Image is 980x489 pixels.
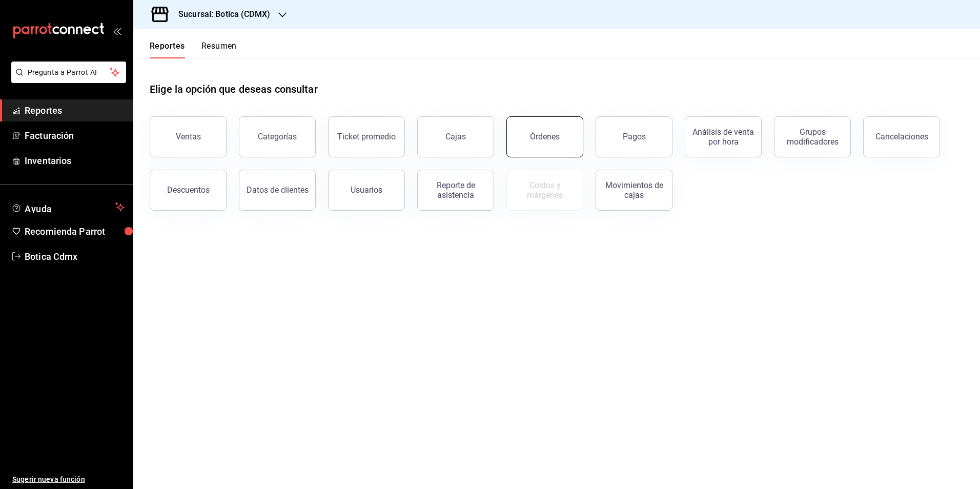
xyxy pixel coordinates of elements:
[506,116,583,157] button: Órdenes
[239,116,316,157] button: Categorías
[150,170,227,211] button: Descuentos
[25,201,111,213] span: Ayuda
[201,41,237,58] button: Resumen
[239,170,316,211] button: Datos de clientes
[170,8,270,21] h3: Sucursal: Botica (CDMX)
[247,185,309,195] div: Datos de clientes
[623,132,646,141] div: Pagos
[781,127,844,147] div: Grupos modificadores
[150,41,237,58] div: navigation tabs
[685,116,762,157] button: Análisis de venta por hora
[530,132,560,141] div: Órdenes
[596,116,672,157] button: Pagos
[691,127,755,147] div: Análisis de venta por hora
[258,132,297,141] div: Categorías
[602,180,666,200] div: Movimientos de cajas
[863,116,940,157] button: Cancelaciones
[28,67,110,78] span: Pregunta a Parrot AI
[25,225,125,238] span: Recomienda Parrot
[328,116,405,157] button: Ticket promedio
[176,132,201,141] div: Ventas
[513,180,577,200] div: Costos y márgenes
[150,116,227,157] button: Ventas
[167,185,210,195] div: Descuentos
[25,154,125,168] span: Inventarios
[417,170,494,211] button: Reporte de asistencia
[875,132,928,141] div: Cancelaciones
[351,185,382,195] div: Usuarios
[506,170,583,211] button: Contrata inventarios para ver este reporte
[150,41,185,58] button: Reportes
[596,170,672,211] button: Movimientos de cajas
[7,74,126,85] a: Pregunta a Parrot AI
[25,104,125,117] span: Reportes
[424,180,487,200] div: Reporte de asistencia
[11,62,126,83] button: Pregunta a Parrot AI
[25,129,125,142] span: Facturación
[445,131,466,143] div: Cajas
[12,474,125,485] span: Sugerir nueva función
[328,170,405,211] button: Usuarios
[337,132,396,141] div: Ticket promedio
[150,81,318,97] h1: Elige la opción que deseas consultar
[417,116,494,157] a: Cajas
[25,250,125,263] span: Botica Cdmx
[774,116,851,157] button: Grupos modificadores
[113,27,121,35] button: open_drawer_menu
